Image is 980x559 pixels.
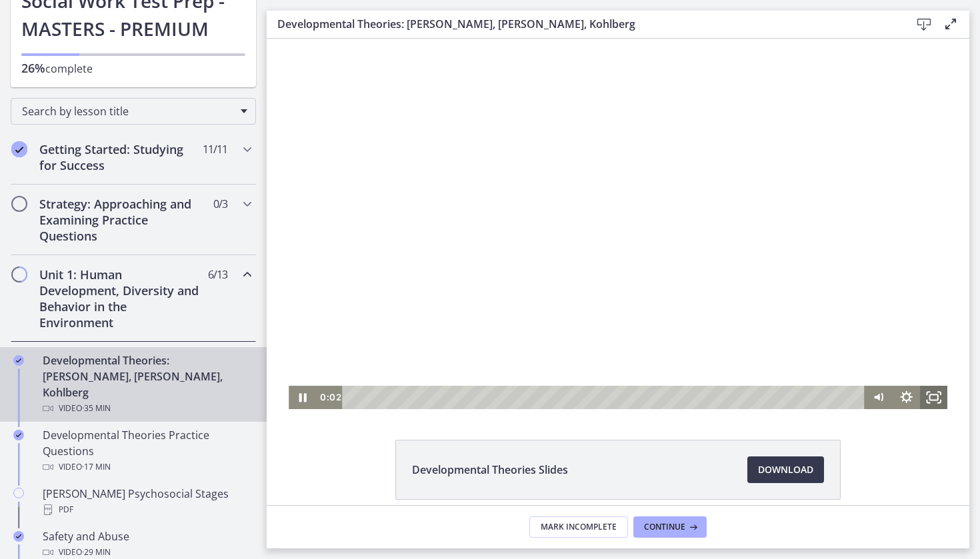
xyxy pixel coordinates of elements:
div: Video [43,400,251,416]
div: Search by lesson title [11,98,256,125]
span: Continue [644,522,685,532]
div: Developmental Theories Practice Questions [43,427,251,475]
button: Continue [633,516,707,538]
i: Completed [13,430,24,440]
h2: Unit 1: Human Development, Diversity and Behavior in the Environment [39,267,202,330]
span: · 35 min [82,400,111,416]
i: Completed [11,141,27,157]
p: complete [21,60,245,77]
span: · 17 min [82,459,111,475]
button: Mute [599,347,626,370]
button: Show settings menu [626,347,653,370]
span: Search by lesson title [22,104,234,119]
span: 26% [21,60,45,76]
i: Completed [13,531,24,542]
div: [PERSON_NAME] Psychosocial Stages [43,486,251,518]
iframe: Video Lesson [267,39,969,409]
button: Fullscreen [653,347,681,370]
div: Video [43,459,251,475]
span: 0 / 3 [213,196,227,212]
span: 11 / 11 [203,141,227,157]
h3: Developmental Theories: [PERSON_NAME], [PERSON_NAME], Kohlberg [277,16,889,32]
span: Download [758,462,813,478]
h2: Getting Started: Studying for Success [39,141,202,173]
i: Completed [13,355,24,366]
span: Developmental Theories Slides [412,462,568,478]
span: Mark Incomplete [541,522,617,532]
a: Download [747,456,824,483]
div: PDF [43,502,251,518]
div: Developmental Theories: [PERSON_NAME], [PERSON_NAME], Kohlberg [43,352,251,416]
h2: Strategy: Approaching and Examining Practice Questions [39,196,202,244]
span: 6 / 13 [208,267,227,282]
button: Mark Incomplete [529,516,628,538]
